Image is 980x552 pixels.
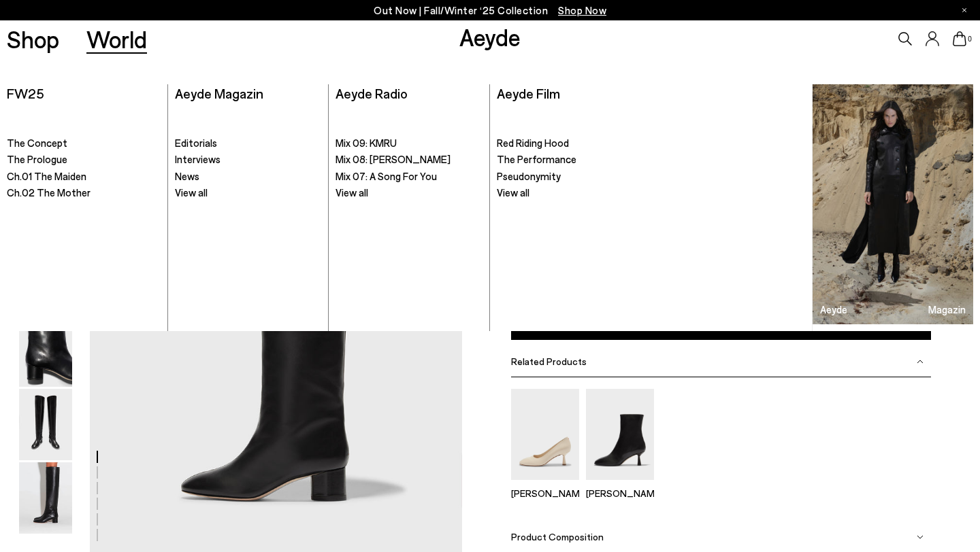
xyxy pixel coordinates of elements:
[336,153,451,165] span: Mix 08: [PERSON_NAME]
[175,170,322,184] a: News
[7,27,59,51] a: Shop
[953,31,966,46] a: 0
[813,84,973,324] a: Aeyde Magazin
[497,186,644,200] a: View all
[586,487,654,499] p: [PERSON_NAME]
[336,137,483,150] a: Mix 09: KMRU
[586,389,654,479] img: Dorothy Soft Sock Boots
[511,389,579,479] img: Giotta Round-Toe Pumps
[175,137,217,149] span: Editorials
[497,137,644,150] a: Red Riding Hood
[336,153,483,167] a: Mix 08: [PERSON_NAME]
[19,462,72,534] img: Willa Leather Over-Knee Boots - Image 6
[511,470,579,499] a: Giotta Round-Toe Pumps [PERSON_NAME]
[7,170,161,184] a: Ch.01 The Maiden
[7,153,161,167] a: The Prologue
[336,85,408,101] a: Aeyde Radio
[7,186,91,199] span: Ch.02 The Mother
[175,153,322,167] a: Interviews
[336,170,437,182] span: Mix 07: A Song For You
[917,358,924,365] img: svg%3E
[497,153,576,165] span: The Performance
[497,153,644,167] a: The Performance
[7,137,161,150] a: The Concept
[175,85,263,101] a: Aeyde Magazin
[459,22,521,51] a: Aeyde
[7,85,44,101] a: FW25
[511,487,579,499] p: [PERSON_NAME]
[175,153,220,165] span: Interviews
[497,186,529,199] span: View all
[511,531,604,542] span: Product Composition
[586,470,654,499] a: Dorothy Soft Sock Boots [PERSON_NAME]
[336,186,483,200] a: View all
[86,27,147,51] a: World
[497,137,569,149] span: Red Riding Hood
[497,85,560,101] a: Aeyde Film
[336,170,483,184] a: Mix 07: A Song For You
[928,305,966,315] h3: Magazin
[7,153,67,165] span: The Prologue
[374,2,606,19] p: Out Now | Fall/Winter ‘25 Collection
[813,84,973,324] img: ROCHE_PS25_D1_Danielle04_1_5ad3d6fc-07e8-4236-8cdd-f10241b30207_900x.jpg
[966,35,973,43] span: 0
[175,170,199,182] span: News
[497,170,644,184] a: Pseudonymity
[497,170,561,182] span: Pseudonymity
[7,170,86,182] span: Ch.01 The Maiden
[820,305,847,315] h3: Aeyde
[19,389,72,460] img: Willa Leather Over-Knee Boots - Image 5
[175,186,322,200] a: View all
[558,4,606,16] span: Navigate to /collections/new-in
[175,186,208,199] span: View all
[511,356,587,367] span: Related Products
[7,137,67,149] span: The Concept
[7,186,161,200] a: Ch.02 The Mother
[19,315,72,387] img: Willa Leather Over-Knee Boots - Image 4
[175,137,322,150] a: Editorials
[336,137,397,149] span: Mix 09: KMRU
[917,534,924,540] img: svg%3E
[336,186,368,199] span: View all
